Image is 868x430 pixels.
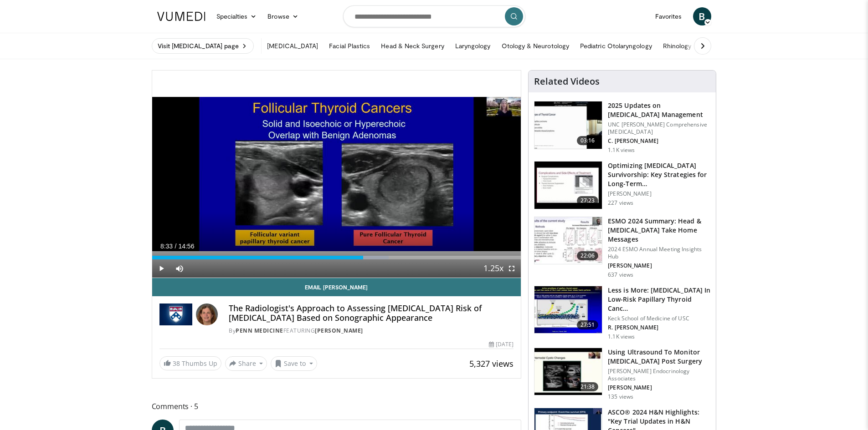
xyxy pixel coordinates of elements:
span: 22:06 [577,251,599,260]
input: Search topics, interventions [343,5,525,27]
button: Save to [271,356,317,371]
a: B [693,7,711,25]
img: 65890bc5-a21f-4f63-9aef-8c1250ce392a.150x105_q85_crop-smart_upscale.jpg [534,217,602,264]
a: 27:23 Optimizing [MEDICAL_DATA] Survivorship: Key Strategies for Long-Term… [PERSON_NAME] 227 views [534,161,710,209]
p: [PERSON_NAME] Endocrinology Associates [608,368,710,382]
span: 03:16 [577,136,599,145]
a: 38 Thumbs Up [159,356,221,370]
span: 27:51 [577,320,599,329]
p: UNC [PERSON_NAME] Comprehensive [MEDICAL_DATA] [608,121,710,136]
span: / [175,243,177,250]
a: Head & Neck Surgery [375,37,449,55]
a: 27:51 Less is More: [MEDICAL_DATA] In Low-Risk Papillary Thyroid Canc… Keck School of Medicine of... [534,286,710,340]
p: 227 views [608,199,633,207]
h4: Related Videos [534,76,600,87]
img: 8d033426-9480-400e-9567-77774ddc8491.150x105_q85_crop-smart_upscale.jpg [534,162,602,209]
span: 8:33 [160,243,173,250]
p: 1.1K views [608,147,635,154]
img: VuMedi Logo [157,12,205,21]
h3: ESMO 2024 Summary: Head & [MEDICAL_DATA] Take Home Messages [608,217,710,244]
a: Otology & Neurotology [496,37,575,55]
a: [PERSON_NAME] [315,327,363,334]
h3: Less is More: [MEDICAL_DATA] In Low-Risk Papillary Thyroid Canc… [608,286,710,313]
button: Share [225,356,267,371]
a: Laryngology [450,37,496,55]
p: 2024 ESMO Annual Meeting Insights Hub [608,246,710,260]
a: 21:38 Using Ultrasound To Monitor [MEDICAL_DATA] Post Surgery [PERSON_NAME] Endocrinology Associa... [534,348,710,400]
p: [PERSON_NAME] [608,190,710,197]
h3: 2025 Updates on [MEDICAL_DATA] Management [608,101,710,119]
img: 7f533003-d7a3-48c9-abdd-aca5d1e43ca8.150x105_q85_crop-smart_upscale.jpg [534,286,602,334]
button: Fullscreen [503,259,521,278]
a: Penn Medicine [236,327,283,334]
h3: Using Ultrasound To Monitor [MEDICAL_DATA] Post Surgery [608,348,710,366]
a: Browse [262,7,304,25]
button: Mute [170,259,189,278]
span: 14:56 [178,243,194,250]
button: Play [152,259,170,278]
a: 03:16 2025 Updates on [MEDICAL_DATA] Management UNC [PERSON_NAME] Comprehensive [MEDICAL_DATA] C.... [534,101,710,154]
video-js: Video Player [152,71,521,278]
p: 637 views [608,271,633,278]
a: Facial Plastics [324,37,375,55]
p: 135 views [608,393,633,400]
a: Email [PERSON_NAME] [152,278,521,296]
p: [PERSON_NAME] [608,262,710,269]
span: 5,327 views [469,358,514,369]
span: Comments 5 [152,400,522,412]
div: [DATE] [489,340,514,349]
a: [MEDICAL_DATA] [262,37,324,55]
img: Avatar [196,304,218,325]
p: 1.1K views [608,333,635,340]
a: Visit [MEDICAL_DATA] page [152,38,254,54]
img: da6503bc-cc8b-47e9-acc3-447ccb34acda.150x105_q85_crop-smart_upscale.jpg [534,348,602,395]
div: By FEATURING [229,327,514,335]
p: [PERSON_NAME] [608,384,710,391]
p: C. [PERSON_NAME] [608,137,710,145]
img: 59b31657-0fdf-4eb4-bc2c-b76a859f8026.150x105_q85_crop-smart_upscale.jpg [534,101,602,149]
a: Specialties [211,7,262,25]
a: Favorites [650,7,688,25]
img: Penn Medicine [159,304,193,325]
span: 38 [173,359,180,368]
a: Rhinology & Allergy [657,37,725,55]
h3: Optimizing [MEDICAL_DATA] Survivorship: Key Strategies for Long-Term… [608,161,710,188]
div: Progress Bar [152,256,521,259]
h4: The Radiologist's Approach to Assessing [MEDICAL_DATA] Risk of [MEDICAL_DATA] Based on Sonographi... [229,304,514,323]
p: Keck School of Medicine of USC [608,315,710,322]
a: Pediatric Otolaryngology [575,37,657,55]
p: R. [PERSON_NAME] [608,324,710,331]
span: 21:38 [577,382,599,391]
span: 27:23 [577,196,599,205]
a: 22:06 ESMO 2024 Summary: Head & [MEDICAL_DATA] Take Home Messages 2024 ESMO Annual Meeting Insigh... [534,217,710,278]
button: Playback Rate [484,259,503,278]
